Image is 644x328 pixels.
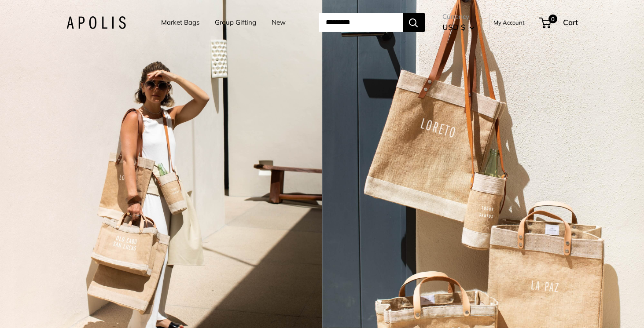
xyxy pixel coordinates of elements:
span: Currency [442,11,475,23]
a: 0 Cart [540,15,578,29]
span: Cart [563,18,578,27]
span: 0 [548,15,557,23]
span: USD $ [442,22,465,32]
input: Search... [319,13,403,32]
a: New [272,16,286,29]
a: Market Bags [161,16,199,29]
a: My Account [493,17,525,28]
img: Apolis [66,16,126,29]
button: Search [403,13,425,32]
button: USD $ [442,20,475,34]
a: Group Gifting [215,16,256,29]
